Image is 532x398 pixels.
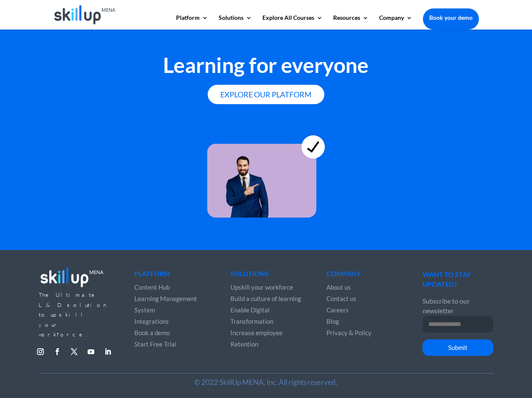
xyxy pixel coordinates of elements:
a: Learning Management System [134,295,197,314]
a: Explore our platform [208,85,324,105]
iframe: Chat Widget [392,307,532,398]
a: Follow on Instagram [34,345,47,358]
a: Solutions [219,15,252,29]
a: Enable Digital Transformation [230,306,273,325]
a: Build a culture of learning [230,295,301,302]
a: Resources [333,15,369,29]
a: Blog [326,317,339,325]
a: Increase employee Retention [230,329,283,348]
span: The Ultimate L&D solution to upskill your workforce. [39,291,108,338]
img: learning for everyone 4 - skillup [207,119,325,218]
a: Book a demo [134,329,170,336]
p: © 2022 SkillUp MENA, Inc. All rights reserved. [53,377,479,387]
a: Contact us [326,295,356,302]
a: Book your demo [423,8,479,27]
a: Careers [326,306,349,314]
a: Platform [176,15,208,29]
a: Follow on Facebook [51,345,64,358]
h4: Company [326,270,397,281]
a: Company [379,15,412,29]
a: Explore All Courses [262,15,323,29]
img: Skillup Mena [54,5,115,24]
iframe: profile [3,12,131,77]
a: Content Hub [134,283,170,291]
a: Follow on X [67,345,81,358]
a: Upskill your workforce [230,283,293,291]
a: Follow on LinkedIn [101,345,115,358]
a: Start Free Trial [134,340,176,348]
a: Privacy & Policy [326,329,372,336]
h2: Learning for everyone [53,54,479,80]
h4: Solutions [230,270,301,281]
a: About us [326,283,351,291]
a: Follow on Youtube [84,345,98,358]
h4: Platform [134,270,205,281]
img: footer_logo [39,264,105,289]
a: Integrations [134,317,169,325]
p: Subscribe to our newsletter [422,296,493,316]
span: WANT TO STAY UPDATED? [422,270,471,288]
